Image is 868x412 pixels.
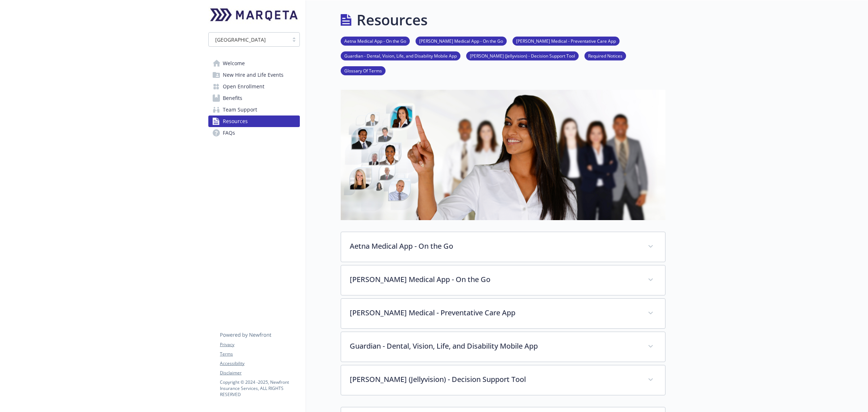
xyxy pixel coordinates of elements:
[466,52,579,59] a: [PERSON_NAME] (Jellyvision) - Decision Support Tool
[350,307,639,318] p: [PERSON_NAME] Medical - Preventative Care App
[341,90,665,220] img: resources page banner
[512,37,620,44] a: [PERSON_NAME] Medical - Preventative Care App
[350,274,639,285] p: [PERSON_NAME] Medical App - On the Go
[341,299,665,328] div: [PERSON_NAME] Medical - Preventative Care App
[220,341,299,348] a: Privacy
[208,92,300,104] a: Benefits
[223,127,235,139] span: FAQs
[350,374,639,385] p: [PERSON_NAME] (Jellyvision) - Decision Support Tool
[350,241,639,252] p: Aetna Medical App - On the Go
[223,69,284,81] span: New Hire and Life Events
[208,115,300,127] a: Resources
[208,58,300,69] a: Welcome
[341,232,665,262] div: Aetna Medical App - On the Go
[416,37,507,44] a: [PERSON_NAME] Medical App - On the Go
[220,360,299,367] a: Accessibility
[208,81,300,92] a: Open Enrollment
[208,69,300,81] a: New Hire and Life Events
[223,115,248,127] span: Resources
[215,36,266,43] span: [GEOGRAPHIC_DATA]
[220,379,299,398] p: Copyright © 2024 - 2025 , Newfront Insurance Services, ALL RIGHTS RESERVED
[341,365,665,395] div: [PERSON_NAME] (Jellyvision) - Decision Support Tool
[341,67,386,74] a: Glossary Of Terms
[341,332,665,362] div: Guardian - Dental, Vision, Life, and Disability Mobile App
[357,9,427,31] h1: Resources
[212,36,285,43] span: [GEOGRAPHIC_DATA]
[223,81,264,92] span: Open Enrollment
[341,52,460,59] a: Guardian - Dental, Vision, Life, and Disability Mobile App
[584,52,626,59] a: Required Notices
[223,58,245,69] span: Welcome
[350,341,639,352] p: Guardian - Dental, Vision, Life, and Disability Mobile App
[223,92,242,104] span: Benefits
[220,351,299,357] a: Terms
[223,104,257,115] span: Team Support
[208,104,300,115] a: Team Support
[341,37,410,44] a: Aetna Medical App - On the Go
[341,265,665,295] div: [PERSON_NAME] Medical App - On the Go
[208,127,300,139] a: FAQs
[220,370,299,376] a: Disclaimer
